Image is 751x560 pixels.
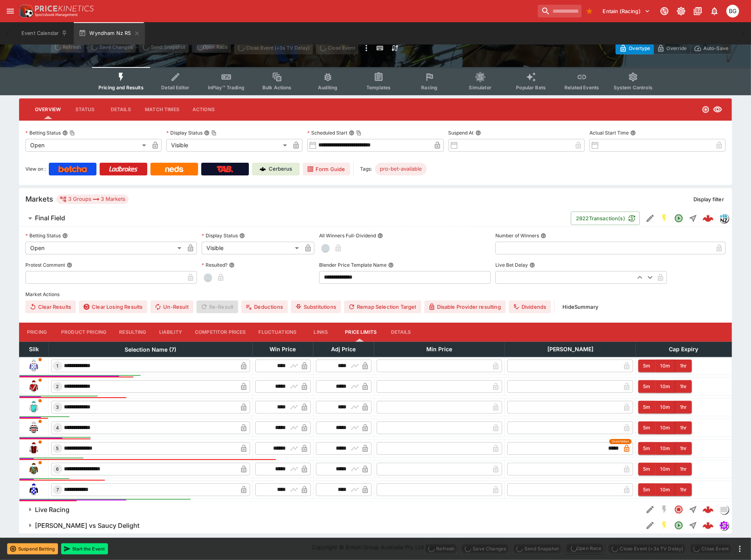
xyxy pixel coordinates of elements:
[362,42,371,54] button: more
[720,505,728,514] img: liveracing
[165,166,183,172] img: Neds
[54,384,60,389] span: 2
[424,300,506,313] button: Disable Provider resulting
[252,342,313,357] th: Win Price
[657,4,672,18] button: Connected to PK
[657,502,672,517] button: SGM Disabled
[3,4,17,18] button: open drawer
[686,211,700,225] button: Straight
[638,421,691,434] div: outlined primary button group
[675,401,691,414] button: 1 hour before event start
[675,442,691,455] button: 1 hour before event start
[103,100,139,119] button: Details
[657,211,672,225] button: SGM Enabled
[25,242,184,254] div: Open
[303,163,350,175] a: Form Guide
[166,129,202,136] p: Display Status
[686,518,700,533] button: Straight
[349,130,354,136] button: Scheduled StartCopy To Clipboard
[377,233,383,239] button: All Winners Full-Dividend
[672,211,686,225] button: Open
[19,342,49,357] th: Silk
[516,85,546,90] span: Popular Bets
[217,166,233,172] img: TabNZ
[74,22,144,44] button: Wyndham Nz R5
[558,300,603,313] button: HideSummary
[388,262,394,268] button: Blender Price Template Name
[54,404,60,410] span: 3
[689,193,729,206] button: Display filter
[630,130,636,136] button: Actual Start Time
[690,42,732,54] button: Auto-Save
[17,22,72,44] button: Event Calendar
[29,100,67,119] button: Overview
[339,323,383,342] button: Price Limits
[307,129,347,136] p: Scheduled Start
[675,483,691,496] button: 1 hour before event start
[703,44,728,52] p: Auto-Save
[703,504,714,515] div: 39f466ba-eaf5-4d89-bc02-bc7c9fb5099c
[25,163,46,175] label: View on :
[208,85,245,90] span: InPlay™ Trading
[92,67,659,95] div: Event type filters
[375,163,427,175] div: Betting Target: cerberus
[19,502,643,518] button: Live Racing
[27,360,40,372] img: runner 1
[25,232,61,239] p: Betting Status
[643,518,657,533] button: Edit Detail
[139,100,186,119] button: Match Times
[55,323,113,342] button: Product Pricing
[638,463,655,475] button: 5 minutes before event start
[656,401,675,414] button: 10 minutes before event start
[703,213,714,224] img: logo-cerberus--red.svg
[35,13,78,17] img: Sportsbook Management
[67,100,103,119] button: Status
[35,506,69,514] h6: Live Racing
[657,518,672,533] button: SGM Enabled
[61,543,108,554] button: Start the Event
[383,323,419,342] button: Details
[638,380,691,393] div: outlined primary button group
[25,129,61,136] p: Betting Status
[656,380,675,393] button: 10 minutes before event start
[202,242,302,254] div: Visible
[260,166,266,172] img: Cerberus
[700,502,716,518] a: 39f466ba-eaf5-4d89-bc02-bc7c9fb5099c
[360,163,372,175] label: Tags:
[202,232,238,239] p: Display Status
[55,363,60,369] span: 1
[25,194,53,204] h5: Markets
[666,44,687,52] p: Override
[674,505,684,514] svg: Closed
[702,106,710,114] svg: Open
[202,262,227,268] p: Resulted?
[27,421,40,434] img: runner 4
[421,85,437,90] span: Racing
[675,380,691,393] button: 1 hour before event start
[674,521,684,530] svg: Open
[565,543,605,554] div: split button
[674,4,688,18] button: Toggle light/dark mode
[675,421,691,434] button: 1 hour before event start
[675,360,691,372] button: 1 hour before event start
[318,85,337,90] span: Auditing
[116,345,185,354] span: Selection Name (7)
[541,233,546,239] button: Number of Winners
[150,300,193,313] span: Un-Result
[17,3,33,19] img: PriceKinetics Logo
[262,85,292,90] span: Bulk Actions
[616,42,654,54] button: Overtype
[636,342,732,357] th: Cap Expiry
[612,439,629,444] span: Overridden
[27,380,40,393] img: runner 2
[656,483,675,496] button: 10 minutes before event start
[25,300,76,313] button: Clear Results
[374,342,505,357] th: Min Price
[505,342,636,357] th: [PERSON_NAME]
[530,262,535,268] button: Live Bet Delay
[707,4,722,18] button: Notifications
[35,214,65,222] h6: Final Field
[629,44,650,52] p: Overtype
[25,262,65,268] p: Protest Comment
[356,130,362,136] button: Copy To Clipboard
